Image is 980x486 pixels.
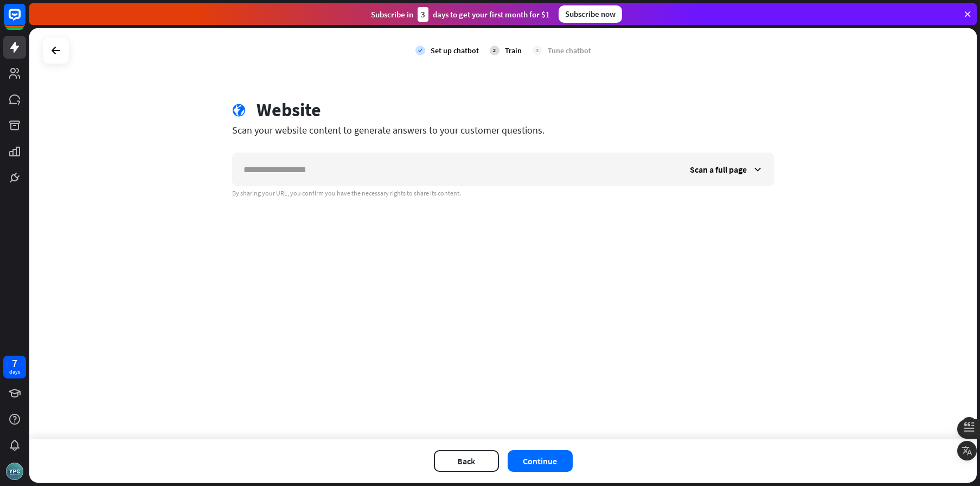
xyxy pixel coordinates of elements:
[9,4,41,37] button: Open LiveChat chat widget
[505,46,522,55] div: Train
[12,358,17,368] div: 7
[415,46,425,55] i: check
[232,124,774,136] div: Scan your website content to generate answers to your customer questions.
[232,189,774,198] div: By sharing your URL, you confirm you have the necessary rights to share its content.
[690,164,747,175] span: Scan a full page
[3,356,26,378] a: 7 days
[257,99,321,121] div: Website
[490,46,499,55] div: 2
[9,368,20,376] div: days
[559,5,622,23] div: Subscribe now
[508,450,573,472] button: Continue
[431,46,479,55] div: Set up chatbot
[371,7,550,22] div: Subscribe in days to get your first month for $1
[418,7,428,22] div: 3
[434,450,499,472] button: Back
[548,46,591,55] div: Tune chatbot
[232,104,246,117] i: globe
[533,46,542,55] div: 3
